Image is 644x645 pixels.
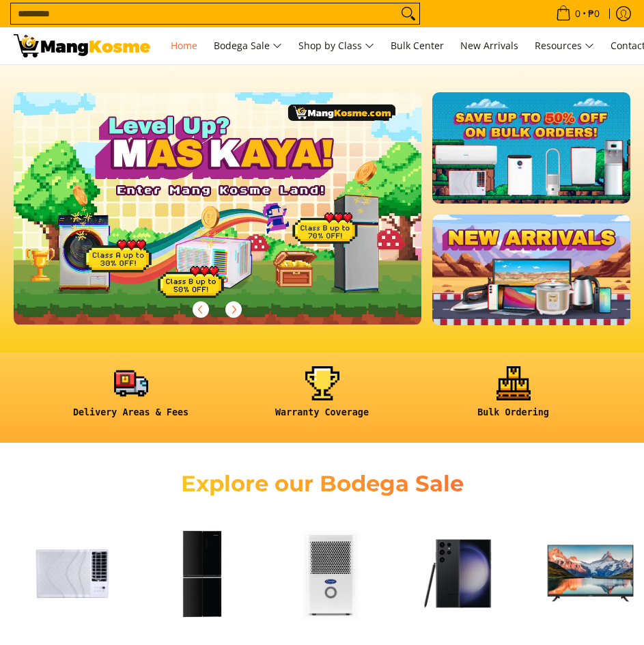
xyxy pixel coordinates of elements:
[14,515,130,631] img: Air Conditioners
[586,9,602,18] span: ₱0
[143,515,260,631] img: Refrigerators
[214,38,282,55] span: Bodega Sale
[552,6,604,21] span: •
[273,515,389,631] img: Small Appliances
[535,38,594,55] span: Resources
[186,294,216,325] button: Previous
[403,515,519,631] img: Electronic Devices
[207,27,289,64] a: Bodega Sale
[14,92,421,325] img: Gaming desktop banner
[171,39,197,52] span: Home
[171,470,473,497] h2: Explore our Bodega Sale
[384,27,451,64] a: Bulk Center
[164,27,204,64] a: Home
[292,27,381,64] a: Shop by Class
[573,9,583,18] span: 0
[528,27,601,64] a: Resources
[234,366,411,429] a: <h6><strong>Warranty Coverage</strong></h6>
[219,294,249,325] button: Next
[397,3,419,24] button: Search
[298,38,374,55] span: Shop by Class
[14,34,150,57] img: Mang Kosme: Your Home Appliances Warehouse Sale Partner!
[42,366,220,429] a: <h6><strong>Delivery Areas & Fees</strong></h6>
[460,39,518,52] span: New Arrivals
[453,27,525,64] a: New Arrivals
[391,39,444,52] span: Bulk Center
[425,366,602,429] a: <h6><strong>Bulk Ordering</strong></h6>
